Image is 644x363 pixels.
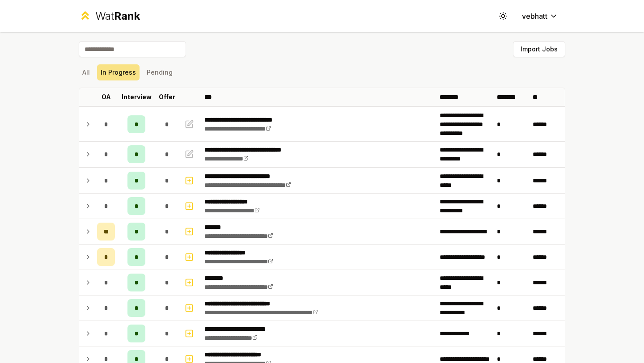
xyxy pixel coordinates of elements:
div: Wat [95,9,140,23]
button: In Progress [97,64,140,80]
a: WatRank [79,9,140,23]
button: Import Jobs [513,41,565,57]
button: vebhatt [515,8,565,24]
p: OA [102,93,111,101]
span: vebhatt [522,11,547,21]
button: Pending [143,64,176,80]
p: Interview [122,93,152,101]
p: Offer [159,93,175,101]
span: Rank [114,9,140,22]
button: All [79,64,93,80]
